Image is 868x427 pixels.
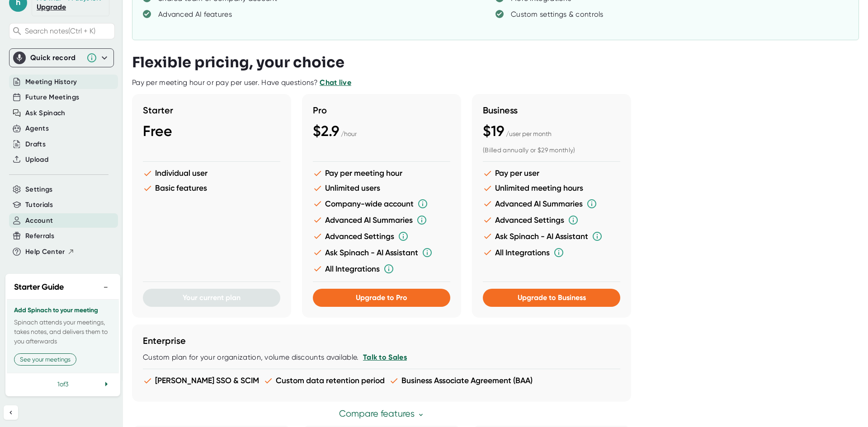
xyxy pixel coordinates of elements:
div: Quick record [30,53,82,62]
li: Unlimited meeting hours [483,183,620,193]
div: Quick record [13,49,110,67]
button: Account [25,216,53,226]
div: Custom settings & controls [511,10,604,19]
span: Free [143,122,172,140]
li: All Integrations [483,247,620,258]
a: Compare features [339,408,425,419]
button: Upload [25,155,48,165]
button: See your meetings [14,353,76,366]
li: Pay per user [483,169,620,178]
button: Your current plan [143,289,280,307]
li: Basic features [143,183,280,193]
div: Advanced AI features [158,10,232,19]
li: Pay per meeting hour [313,169,450,178]
button: Collapse sidebar [4,405,18,420]
h3: Starter [143,105,280,116]
button: Meeting History [25,77,77,87]
h3: Flexible pricing, your choice [132,54,344,71]
h3: Pro [313,105,450,116]
button: Help Center [25,247,75,257]
li: Advanced AI Summaries [313,215,450,225]
button: Future Meetings [25,92,79,103]
a: Chat live [320,78,351,87]
p: Spinach attends your meetings, takes notes, and delivers them to you afterwards [14,318,112,346]
button: Settings [25,184,53,195]
li: Ask Spinach - AI Assistant [313,247,450,258]
div: Custom plan for your organization, volume discounts available. [143,353,620,362]
li: Ask Spinach - AI Assistant [483,231,620,242]
span: $2.9 [313,122,339,140]
a: Talk to Sales [363,353,407,361]
span: 1 of 3 [57,380,68,388]
span: Upgrade to Business [518,293,586,302]
li: Business Associate Agreement (BAA) [389,376,533,385]
button: Upgrade to Business [483,289,620,307]
span: / user per month [506,130,552,137]
span: / hour [341,130,357,137]
button: Ask Spinach [25,108,66,118]
a: Upgrade [37,3,66,11]
h3: Business [483,105,620,116]
button: Referrals [25,231,54,241]
div: (Billed annually or $29 monthly) [483,146,620,155]
button: Agents [25,123,49,134]
li: All Integrations [313,263,450,274]
li: Advanced Settings [483,215,620,225]
span: Help Center [25,247,65,257]
button: − [100,281,112,294]
div: Pay per meeting hour or pay per user. Have questions? [132,78,351,87]
li: Advanced AI Summaries [483,198,620,209]
span: Your current plan [183,293,241,302]
button: Tutorials [25,200,53,210]
span: Search notes (Ctrl + K) [25,27,112,35]
h3: Enterprise [143,335,620,346]
span: $19 [483,122,504,140]
li: Custom data retention period [264,376,385,385]
span: Upgrade to Pro [356,293,407,302]
li: [PERSON_NAME] SSO & SCIM [143,376,259,385]
li: Individual user [143,169,280,178]
h2: Starter Guide [14,281,64,293]
li: Unlimited users [313,183,450,193]
button: Upgrade to Pro [313,289,450,307]
button: Drafts [25,139,46,150]
li: Company-wide account [313,198,450,209]
li: Advanced Settings [313,231,450,242]
h3: Add Spinach to your meeting [14,307,112,314]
